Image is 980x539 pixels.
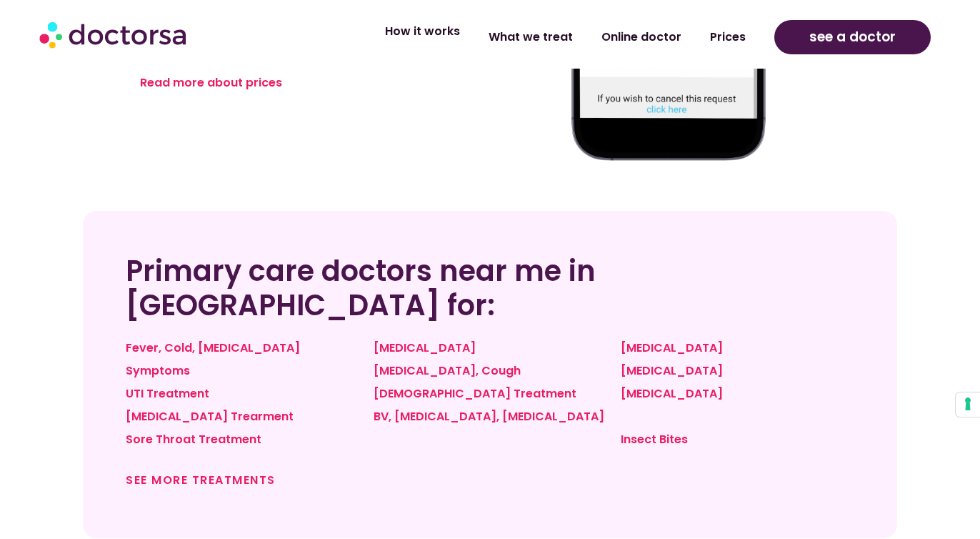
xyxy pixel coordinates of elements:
a: See more treatments [126,472,276,488]
a: see a doctor [774,20,931,54]
button: Your consent preferences for tracking technologies [956,392,980,417]
a: Insect Bites [621,431,688,447]
a: BV [374,408,389,425]
a: [MEDICAL_DATA] [621,362,723,379]
a: [MEDICAL_DATA] Trearment [126,408,294,425]
a: Prices [696,21,760,54]
a: What we treat [474,21,587,54]
nav: Menu [261,21,760,54]
a: Fever, Cold, [MEDICAL_DATA] Symptoms [126,340,300,379]
a: UTI Treatment [126,385,209,402]
a: Online doctor [587,21,696,54]
h2: Primary care doctors near me in [GEOGRAPHIC_DATA] for: [126,254,854,322]
span: see a doctor [809,26,896,49]
a: [MEDICAL_DATA] [374,340,476,356]
a: , [MEDICAL_DATA] [496,408,604,425]
a: [DEMOGRAPHIC_DATA] Treatment [374,385,576,402]
a: [MEDICAL_DATA] [621,385,723,402]
a: Sore Throat Treatment [126,431,261,447]
a: [MEDICAL_DATA], Cough [374,362,521,379]
a: , [MEDICAL_DATA] [389,408,496,425]
a: [MEDICAL_DATA] [621,340,723,356]
a: Read more about prices [140,74,282,91]
a: How it works [371,15,474,48]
